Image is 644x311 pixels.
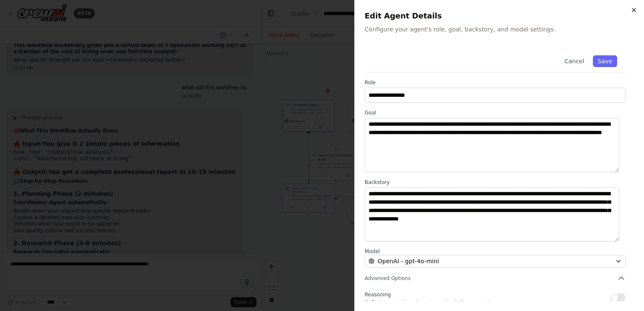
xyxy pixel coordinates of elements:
[365,248,626,255] label: Model
[365,79,626,86] label: Role
[365,255,626,267] button: OpenAI - gpt-4o-mini
[365,292,391,298] span: Reasoning
[378,257,439,265] span: OpenAI - gpt-4o-mini
[365,25,634,34] p: Configure your agent's role, goal, backstory, and model settings.
[593,55,617,67] button: Save
[365,275,410,282] span: Advanced Options
[559,55,589,67] button: Cancel
[365,10,634,22] h2: Edit Agent Details
[365,109,626,116] label: Goal
[365,274,626,282] button: Advanced Options
[365,179,626,186] label: Backstory
[365,299,496,306] p: Reflect on a task and create a plan before execution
